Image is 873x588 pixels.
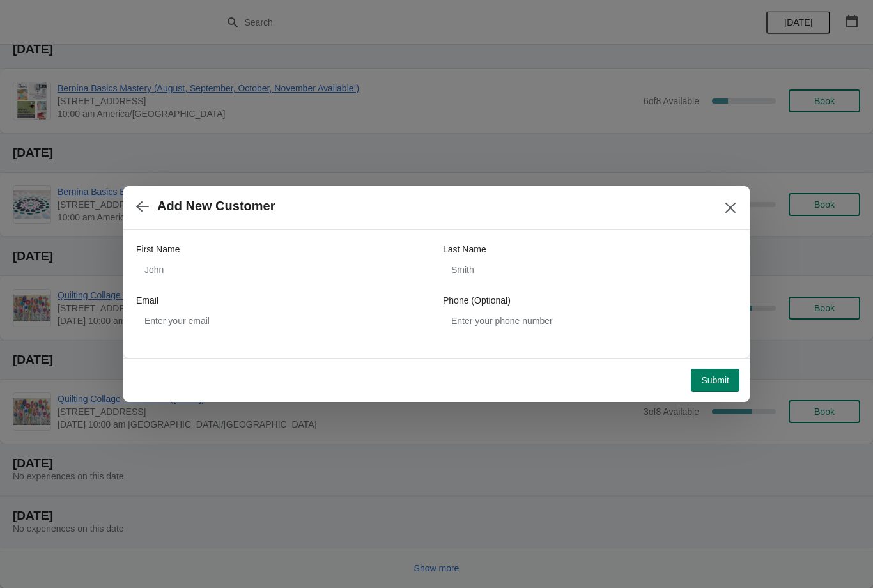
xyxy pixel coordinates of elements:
label: Phone (Optional) [443,294,511,307]
button: Submit [691,369,739,392]
input: Enter your email [136,309,430,332]
label: Email [136,294,158,307]
input: Smith [443,258,737,281]
button: Close [719,196,742,219]
input: Enter your phone number [443,309,737,332]
label: First Name [136,243,180,256]
h2: Add New Customer [157,199,275,213]
input: John [136,258,430,281]
label: Last Name [443,243,486,256]
span: Submit [701,375,729,385]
